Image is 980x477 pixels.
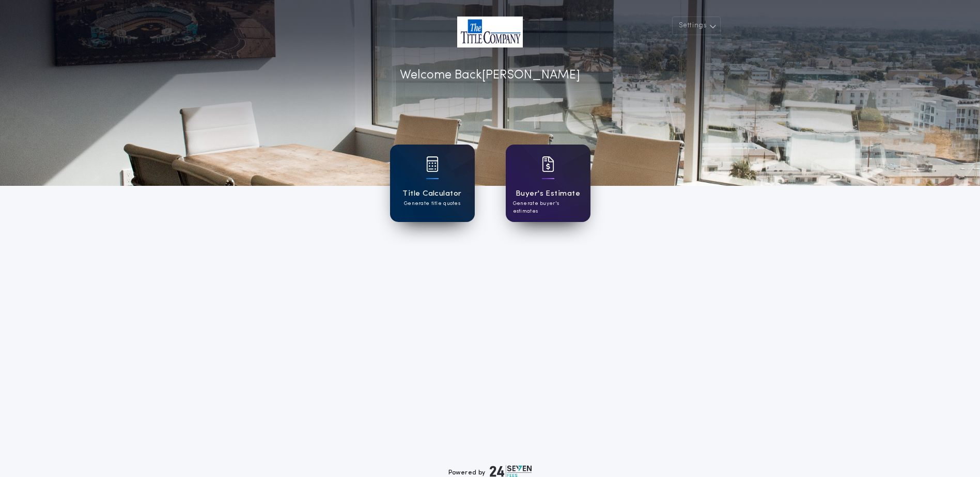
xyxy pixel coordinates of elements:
h1: Title Calculator [402,188,461,200]
img: card icon [542,156,554,172]
img: account-logo [457,17,523,47]
p: Generate title quotes [404,200,460,208]
button: Settings [672,17,721,35]
a: card iconBuyer's EstimateGenerate buyer's estimates [506,145,590,222]
p: Welcome Back [PERSON_NAME] [400,66,580,85]
a: card iconTitle CalculatorGenerate title quotes [390,145,475,222]
p: Generate buyer's estimates [513,200,583,215]
h1: Buyer's Estimate [516,188,580,200]
img: card icon [426,156,439,172]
